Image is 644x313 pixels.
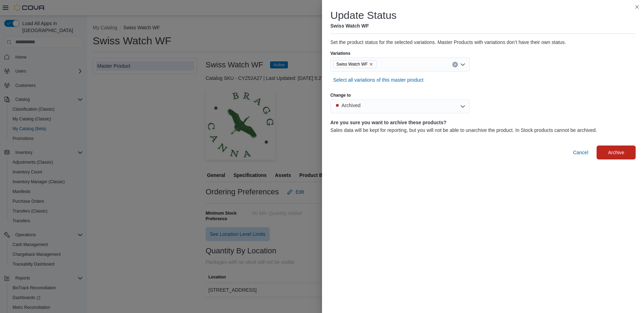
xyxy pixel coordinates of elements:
[573,149,588,156] span: Cancel
[333,60,376,68] span: Swiss Watch WF
[330,51,350,56] label: Variations
[570,146,591,159] button: Cancel
[342,102,360,109] div: Archived
[330,73,426,87] button: Select all variations of this master product
[330,127,636,133] p: Sales data will be kept for reporting, but you will not be able to unarchive the product. In Stoc...
[460,62,466,67] button: Open list of options
[597,146,636,159] button: Archive
[633,3,641,11] button: Close this dialog
[330,39,636,45] p: Set the product status for the selected variations. Master Products with variations don’t have th...
[369,62,373,66] button: Remove Swiss Watch WF from selection in this group
[330,92,351,98] label: Change to
[336,61,368,68] span: Swiss Watch WF
[330,8,397,22] h1: Update Status
[452,62,458,67] button: Clear input
[608,149,624,156] span: Archive
[330,99,470,113] button: Archived
[333,76,423,83] span: Select all variations of this master product
[330,22,397,29] h5: Swiss Watch WF
[330,119,636,126] h5: Are you sure you want to archive these products?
